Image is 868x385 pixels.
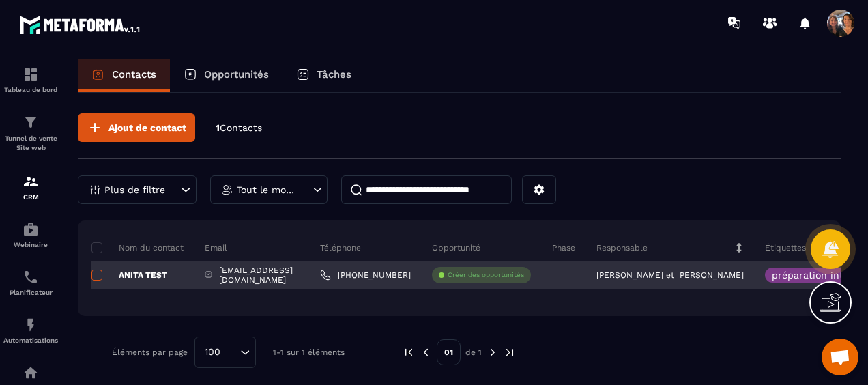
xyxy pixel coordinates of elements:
a: formationformationCRM [3,163,58,211]
p: Contacts [112,68,156,81]
p: Opportunité [432,242,480,253]
img: formation [23,66,39,83]
img: scheduler [23,269,39,285]
p: Webinaire [3,241,58,248]
a: formationformationTableau de bord [3,56,58,104]
p: Opportunités [204,68,269,81]
img: prev [403,346,415,358]
p: 1 [216,122,262,134]
p: Téléphone [320,242,361,253]
img: formation [23,114,39,130]
p: Email [205,242,227,253]
p: Étiquettes [765,242,806,253]
a: automationsautomationsAutomatisations [3,306,58,354]
p: Planificateur [3,289,58,296]
a: [PHONE_NUMBER] [320,270,411,281]
div: Search for option [194,337,256,368]
p: Tâches [317,68,351,81]
p: Créer des opportunités [448,270,524,280]
p: de 1 [465,347,482,358]
div: Ouvrir le chat [822,339,858,375]
p: CRM [3,193,58,201]
a: Contacts [78,59,170,92]
img: next [487,346,499,358]
a: Opportunités [170,59,283,92]
a: Tâches [283,59,365,92]
img: automations [23,221,39,238]
a: automationsautomationsWebinaire [3,211,58,259]
span: 100 [200,345,225,360]
button: Ajout de contact [78,113,195,142]
p: Tout le monde [237,185,298,195]
p: 1-1 sur 1 éléments [273,347,345,357]
a: schedulerschedulerPlanificateur [3,259,58,306]
p: 01 [437,339,461,365]
p: Automatisations [3,337,58,344]
p: Tableau de bord [3,86,58,94]
img: logo [19,12,142,37]
p: [PERSON_NAME] et [PERSON_NAME] [596,270,744,280]
p: Nom du contact [91,242,184,253]
p: Responsable [596,242,648,253]
img: automations [23,317,39,333]
input: Search for option [225,345,237,360]
p: Tunnel de vente Site web [3,134,58,153]
img: automations [23,365,39,381]
p: Plus de filtre [104,185,165,195]
a: formationformationTunnel de vente Site web [3,104,58,163]
span: Contacts [220,122,262,133]
span: Ajout de contact [108,121,186,134]
p: ANITA TEST [91,270,167,281]
p: Éléments par page [112,347,188,357]
img: formation [23,173,39,190]
img: prev [420,346,432,358]
p: Phase [552,242,575,253]
img: next [504,346,516,358]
